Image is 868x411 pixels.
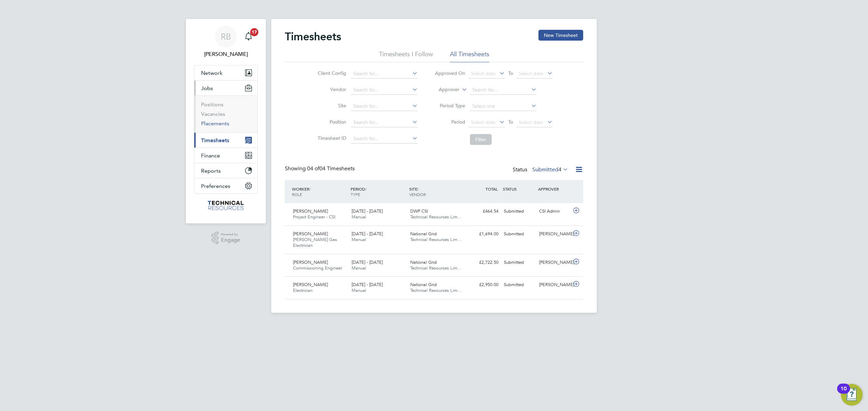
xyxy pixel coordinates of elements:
span: Preferences [201,183,230,189]
button: Preferences [194,178,257,193]
span: Technical Resources Lim… [410,287,462,293]
span: Engage [221,237,240,243]
h2: Timesheets [285,30,341,43]
li: Timesheets I Follow [379,50,433,62]
div: Showing [285,165,356,172]
div: 10 [841,389,847,397]
span: [DATE] - [DATE] [352,231,383,237]
div: Jobs [194,95,257,132]
a: RB[PERSON_NAME] [194,26,258,58]
div: [PERSON_NAME] [536,229,572,240]
button: Network [194,65,257,80]
span: Manual [352,287,366,293]
span: To [506,69,515,78]
span: [DATE] - [DATE] [352,208,383,214]
span: [PERSON_NAME] [293,231,328,237]
div: CSI Admin [536,206,572,217]
label: Position [316,119,346,125]
div: PERIOD [349,183,408,200]
label: Submitted [532,166,568,173]
span: Select date [471,70,495,77]
span: 17 [250,28,258,36]
span: [DATE] - [DATE] [352,282,383,287]
li: All Timesheets [450,50,489,62]
span: Technical Resources Lim… [410,214,462,220]
input: Search for... [351,102,418,111]
div: [PERSON_NAME] [536,257,572,268]
input: Search for... [351,118,418,127]
span: [DATE] - [DATE] [352,259,383,265]
label: Client Config [316,70,346,76]
div: SITE [408,183,466,200]
div: [PERSON_NAME] [536,279,572,290]
input: Select one [470,102,537,111]
span: DWP CSI [410,208,428,214]
span: Project Engineer - CSI [293,214,335,220]
span: [PERSON_NAME] [293,208,328,214]
span: National Grid [410,259,437,265]
span: Technical Resources Lim… [410,265,462,271]
input: Search for... [351,85,418,95]
div: APPROVER [536,183,572,195]
span: Manual [352,265,366,271]
span: 04 of [307,165,319,172]
span: / [417,186,419,192]
label: Approved On [435,70,465,76]
span: To [506,117,515,126]
span: 04 Timesheets [307,165,355,172]
a: Placements [201,120,229,127]
span: Finance [201,152,220,159]
span: RB [221,32,231,41]
span: Electrician [293,287,313,293]
span: / [365,186,367,192]
div: Status [513,165,570,175]
button: New Timesheet [538,30,583,41]
a: Vacancies [201,111,225,117]
div: STATUS [501,183,536,195]
button: Jobs [194,81,257,95]
label: Vendor [316,86,346,92]
div: Submitted [501,279,536,290]
span: TOTAL [486,186,498,192]
div: £464.54 [466,206,501,217]
span: Timesheets [201,137,229,144]
nav: Main navigation [186,19,266,223]
span: / [309,186,311,192]
span: Manual [352,214,366,220]
span: Manual [352,237,366,242]
span: Technical Resources Lim… [410,237,462,242]
a: Go to home page [194,200,258,211]
a: 17 [242,26,255,47]
label: Period Type [435,103,465,109]
div: £2,950.00 [466,279,501,290]
input: Search for... [351,134,418,144]
div: £1,694.00 [466,229,501,240]
span: [PERSON_NAME] [293,282,328,287]
label: Timesheet ID [316,135,346,141]
span: National Grid [410,282,437,287]
span: Select date [519,119,543,125]
span: VENDOR [409,192,426,197]
span: Commissioning Engineer [293,265,342,271]
input: Search for... [351,69,418,79]
span: Select date [519,70,543,77]
span: [PERSON_NAME] Gas Electrician [293,237,337,248]
div: Submitted [501,257,536,268]
div: Submitted [501,229,536,240]
span: ROLE [292,192,302,197]
button: Open Resource Center, 10 new notifications [841,384,863,406]
label: Approver [429,86,459,93]
span: TYPE [351,192,360,197]
button: Timesheets [194,133,257,148]
span: National Grid [410,231,437,237]
div: Submitted [501,206,536,217]
input: Search for... [470,85,537,95]
a: Powered byEngage [212,232,240,244]
div: WORKER [290,183,349,200]
img: technicalresources-logo-retina.png [207,200,245,211]
button: Filter [470,134,492,145]
span: Rianna Bowles [194,50,258,58]
span: [PERSON_NAME] [293,259,328,265]
span: Select date [471,119,495,125]
span: Network [201,70,222,76]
